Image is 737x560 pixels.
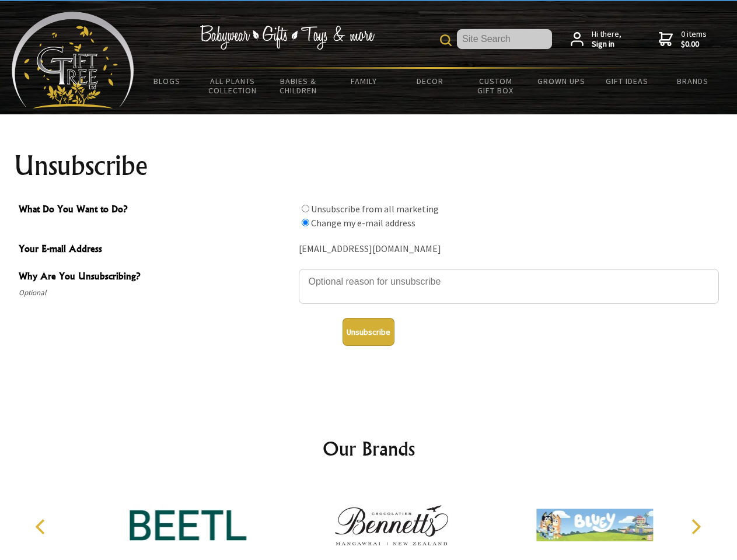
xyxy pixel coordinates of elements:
[528,69,594,93] a: Grown Ups
[19,269,293,286] span: Why Are You Unsubscribing?
[683,514,708,540] button: Next
[594,69,660,93] a: Gift Ideas
[311,217,415,229] label: Change my e-mail address
[200,25,375,50] img: Babywear - Gifts - Toys & more
[440,34,452,46] img: product search
[266,69,331,103] a: Babies & Children
[23,435,714,463] h2: Our Brands
[343,318,394,346] button: Unsubscribe
[397,69,463,93] a: Decor
[592,29,621,50] span: Hi there,
[592,39,621,50] strong: Sign in
[681,39,707,50] strong: $0.00
[12,12,134,108] img: Babyware - Gifts - Toys and more...
[302,205,309,212] input: What Do You Want to Do?
[19,242,293,258] span: Your E-mail Address
[200,69,266,103] a: All Plants Collection
[299,240,719,258] div: [EMAIL_ADDRESS][DOMAIN_NAME]
[571,29,621,50] a: Hi there,Sign in
[134,69,200,93] a: BLOGS
[463,69,529,103] a: Custom Gift Box
[14,152,724,180] h1: Unsubscribe
[457,29,552,49] input: Site Search
[19,286,293,300] span: Optional
[659,29,707,50] a: 0 items$0.00
[302,219,309,226] input: What Do You Want to Do?
[681,29,707,50] span: 0 items
[331,69,397,93] a: Family
[19,202,293,219] span: What Do You Want to Do?
[299,269,719,304] textarea: Why Are You Unsubscribing?
[29,514,55,540] button: Previous
[311,203,439,215] label: Unsubscribe from all marketing
[660,69,726,93] a: Brands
